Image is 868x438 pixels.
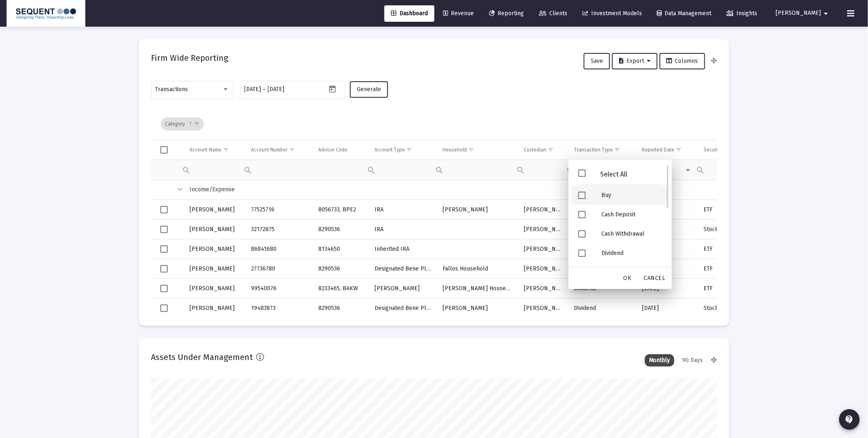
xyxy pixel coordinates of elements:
[698,200,757,220] td: ETF
[245,259,313,279] td: 27736780
[698,259,757,279] td: ETF
[223,147,229,153] span: Show filter options for column 'Account Name'
[369,220,437,239] td: IRA
[437,259,518,279] td: Fallos Household
[651,5,718,22] a: Data Management
[350,81,388,98] button: Generate
[184,140,245,160] td: Column Account Name
[194,121,200,127] span: Show filter options for column 'undefined'
[369,279,437,298] td: [PERSON_NAME]
[636,298,698,318] td: [DATE]
[569,298,637,318] td: Dividend
[591,57,603,64] span: Save
[369,200,437,220] td: IRA
[357,86,381,93] span: Generate
[482,5,530,22] a: Reporting
[313,220,369,239] td: 8290536
[245,200,313,220] td: 77525716
[489,10,524,17] span: Reporting
[636,140,698,160] td: Column Reported Date
[313,200,369,220] td: 8056733, BPE2
[160,206,168,213] div: Select row
[576,5,649,22] a: Investment Models
[184,279,245,298] td: [PERSON_NAME]
[657,10,712,17] span: Data Management
[318,147,347,153] div: Advisor Code
[667,57,698,64] span: Columns
[313,140,369,160] td: Column Advisor Code
[436,5,480,22] a: Revenue
[698,220,757,239] td: Stock
[518,279,568,298] td: [PERSON_NAME]
[720,5,764,22] a: Insights
[160,226,168,233] div: Select row
[184,200,245,220] td: [PERSON_NAME]
[776,10,821,17] span: [PERSON_NAME]
[624,275,632,282] span: OK
[184,220,245,239] td: [PERSON_NAME]
[595,263,669,282] div: Dividend Reinvestment
[766,5,841,21] button: [PERSON_NAME]
[160,285,168,292] div: Select row
[161,117,204,131] div: Category
[155,86,188,93] span: Transactions
[437,200,518,220] td: [PERSON_NAME]
[676,147,682,153] span: Show filter options for column 'Reported Date'
[437,160,518,180] td: Filter cell
[184,239,245,259] td: [PERSON_NAME]
[13,5,79,22] img: Dashboard
[614,147,621,153] span: Show filter options for column 'Transaction Type'
[151,108,717,314] div: Data grid
[161,108,711,140] div: Data grid toolbar
[660,53,705,69] button: Columns
[251,147,288,153] div: Account Number
[160,305,168,312] div: Select row
[645,354,674,367] div: Monthly
[184,160,245,180] td: Filter cell
[698,239,757,259] td: ETF
[518,160,568,180] td: Filter cell
[698,140,757,160] td: Column Security Type
[327,83,338,95] button: Open calendar
[313,239,369,259] td: 8134650
[151,351,253,364] h2: Assets Under Management
[375,147,405,153] div: Account Type
[698,279,757,298] td: ETF
[518,298,568,318] td: [PERSON_NAME]
[642,147,674,153] div: Reported Date
[245,298,313,318] td: 19483873
[184,259,245,279] td: [PERSON_NAME]
[369,160,437,180] td: Filter cell
[184,298,245,318] td: [PERSON_NAME]
[171,180,184,200] td: Collapse
[244,86,261,93] input: Start date
[574,147,613,153] div: Transaction Type
[704,147,734,153] div: Security Type
[289,147,295,153] span: Show filter options for column 'Account Number'
[160,245,168,253] div: Select row
[245,140,313,160] td: Column Account Number
[443,147,467,153] div: Household
[518,239,568,259] td: [PERSON_NAME]
[614,271,641,286] div: OK
[678,354,707,367] div: 90 Days
[698,160,757,180] td: Filter cell
[845,415,854,424] mat-icon: contact_support
[369,239,437,259] td: Inherited IRA
[369,298,437,318] td: Designated Bene Plan
[569,160,672,289] div: Filter options
[443,10,474,17] span: Revenue
[518,140,568,160] td: Column Custodian
[595,243,669,263] div: Dividend
[384,5,434,22] a: Dashboard
[582,10,642,17] span: Investment Models
[391,10,428,17] span: Dashboard
[437,279,518,298] td: [PERSON_NAME] Household
[539,10,567,17] span: Clients
[532,5,574,22] a: Clients
[518,259,568,279] td: [PERSON_NAME]
[245,239,313,259] td: 86841680
[245,220,313,239] td: 32172875
[584,53,610,69] button: Save
[245,160,313,180] td: Filter cell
